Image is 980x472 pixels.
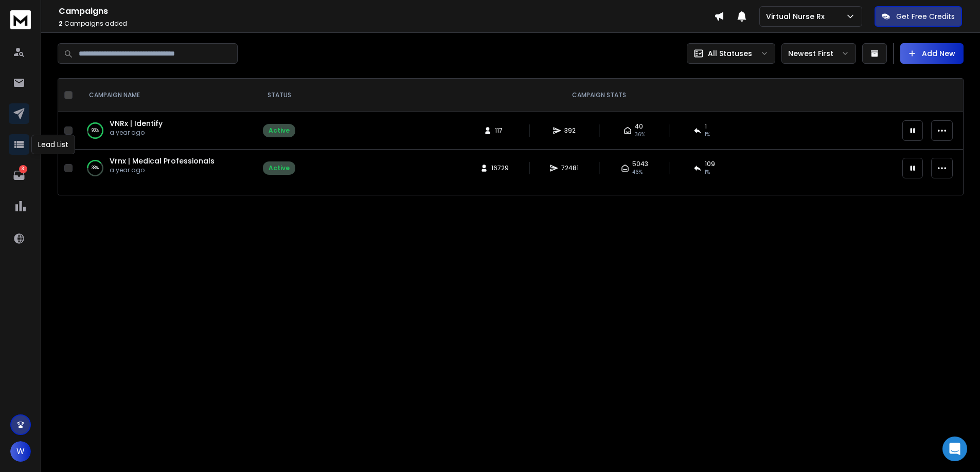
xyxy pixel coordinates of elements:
[632,160,648,168] span: 5043
[781,43,856,64] button: Newest First
[269,164,290,172] div: Active
[635,122,643,131] span: 40
[561,164,579,172] span: 72481
[59,20,714,28] p: Campaigns added
[896,11,955,22] p: Get Free Credits
[705,160,715,168] span: 109
[19,165,27,173] p: 3
[564,126,576,135] span: 392
[77,79,257,112] th: CAMPAIGN NAME
[875,6,962,27] button: Get Free Credits
[110,156,215,166] a: Vrnx | Medical Professionals
[10,441,31,462] button: W
[110,166,215,174] p: a year ago
[301,79,896,112] th: CAMPAIGN STATS
[257,79,301,112] th: STATUS
[92,125,99,136] p: 93 %
[31,135,75,154] div: Lead List
[495,126,505,135] span: 117
[632,168,643,176] span: 46 %
[59,5,714,17] h1: Campaigns
[92,163,99,173] p: 38 %
[900,43,964,64] button: Add New
[708,48,752,59] p: All Statuses
[491,164,509,172] span: 16729
[269,126,290,135] div: Active
[77,112,257,150] td: 93%VNRx | Identifya year ago
[77,150,257,187] td: 38%Vrnx | Medical Professionalsa year ago
[635,131,645,139] span: 36 %
[10,10,31,29] img: logo
[705,131,710,139] span: 1 %
[110,129,163,137] p: a year ago
[705,122,707,131] span: 1
[705,168,710,176] span: 1 %
[110,118,163,129] a: VNRx | Identify
[9,165,29,186] a: 3
[942,437,967,461] div: Open Intercom Messenger
[766,11,829,22] p: Virtual Nurse Rx
[59,19,63,28] span: 2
